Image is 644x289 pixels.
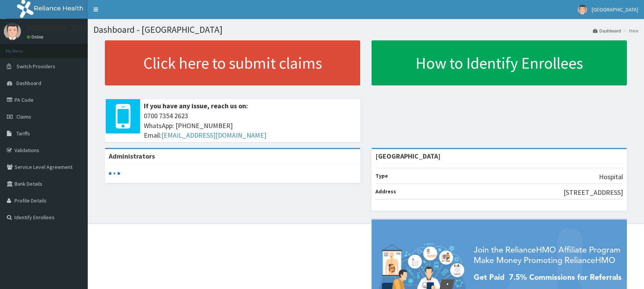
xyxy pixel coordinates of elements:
img: User Image [578,5,587,14]
span: [GEOGRAPHIC_DATA] [592,6,638,13]
a: Click here to submit claims [105,40,360,85]
a: Dashboard [593,27,621,34]
p: [STREET_ADDRESS] [563,188,623,197]
b: Address [375,188,396,195]
b: Type [375,172,388,179]
span: Switch Providers [16,63,55,70]
span: Tariffs [16,130,30,137]
span: Dashboard [16,80,41,87]
span: Claims [16,113,31,120]
strong: [GEOGRAPHIC_DATA] [375,152,441,161]
li: Here [622,27,638,34]
svg: audio-loading [109,168,120,179]
p: [GEOGRAPHIC_DATA] [27,25,90,32]
span: 0700 7354 2623 WhatsApp: [PHONE_NUMBER] Email: [144,111,356,140]
a: [EMAIL_ADDRESS][DOMAIN_NAME] [161,131,266,140]
b: Administrators [109,152,155,161]
h1: Dashboard - [GEOGRAPHIC_DATA] [93,25,638,35]
a: Online [27,34,45,40]
a: How to Identify Enrollees [372,40,627,85]
p: Hospital [599,172,623,182]
b: If you have any issue, reach us on: [144,101,248,110]
img: User Image [4,23,21,40]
